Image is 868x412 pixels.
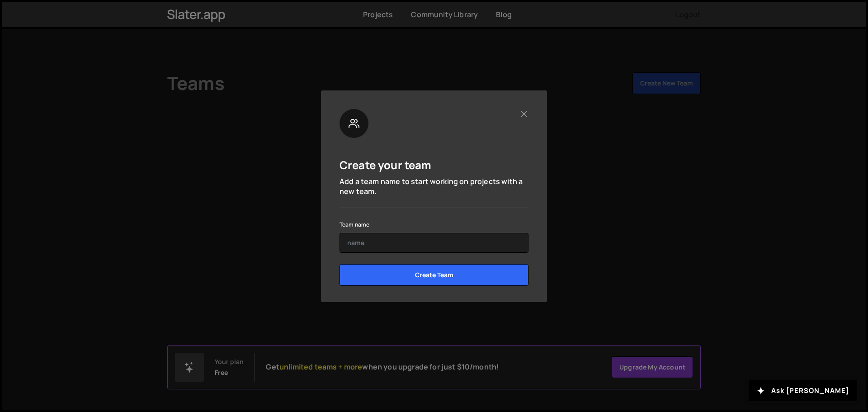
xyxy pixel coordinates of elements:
label: Team name [340,220,369,229]
input: Create Team [340,264,528,286]
h5: Create your team [340,158,432,172]
p: Add a team name to start working on projects with a new team. [340,176,528,197]
input: name [340,233,528,253]
button: Ask [PERSON_NAME] [749,380,857,401]
button: Close [519,109,528,118]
